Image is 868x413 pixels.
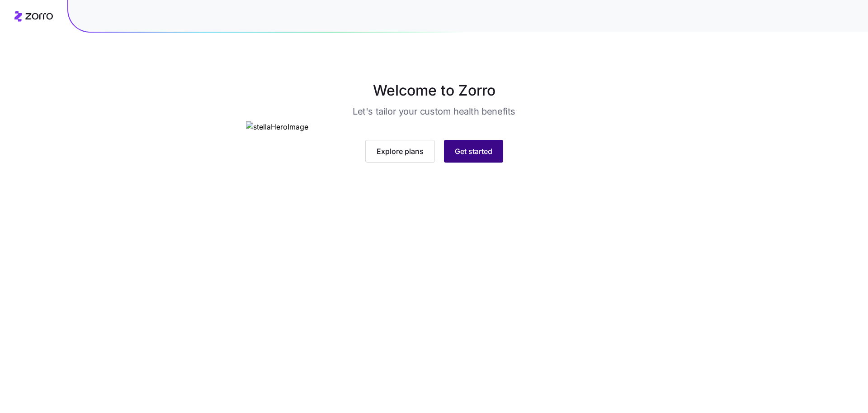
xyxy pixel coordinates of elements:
span: Explore plans [377,146,424,157]
button: Explore plans [365,140,435,163]
h1: Welcome to Zorro [210,80,658,101]
h3: Let's tailor your custom health benefits [353,105,515,118]
img: stellaHeroImage [246,121,623,133]
span: Get started [455,146,492,157]
button: Get started [444,140,503,163]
